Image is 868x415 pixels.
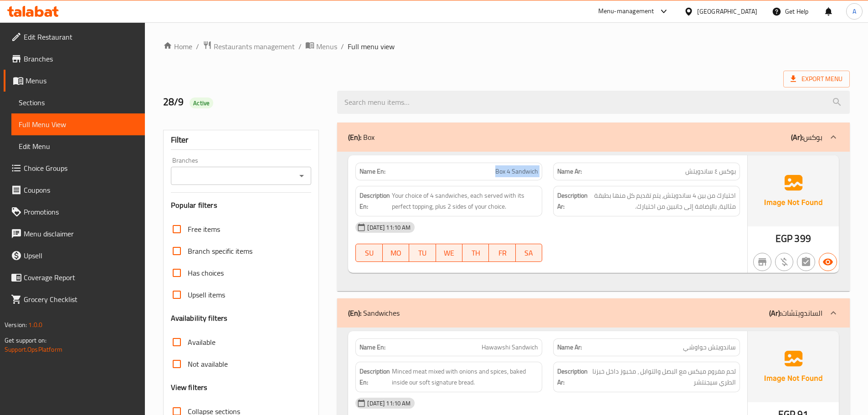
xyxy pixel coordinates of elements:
[163,41,192,52] a: Home
[685,167,736,176] span: بوكس ٤ ساندويتش
[590,190,736,212] span: اختيارك من بين 4 ساندويتش، يتم تقديم كل منها بطبقة مثالية، بالإضافة إلى جانبين من اختيارك.
[753,253,771,271] button: Not branch specific item
[190,99,213,108] span: Active
[188,289,225,300] span: Upsell items
[466,246,485,260] span: TH
[348,130,361,144] b: (En):
[24,228,138,239] span: Menu disclaimer
[24,250,138,261] span: Upsell
[516,244,542,262] button: SA
[360,246,379,260] span: SU
[188,359,228,369] span: Not available
[295,169,308,182] button: Open
[440,246,459,260] span: WE
[392,366,538,388] span: Minced meat mixed with onions and spices, baked inside our soft signature bread.
[348,41,395,52] span: Full menu view
[791,73,842,85] span: Export Menu
[819,253,837,271] button: Available
[24,163,138,174] span: Choice Groups
[493,246,512,260] span: FR
[386,246,406,260] span: MO
[190,97,213,108] div: Active
[28,319,42,331] span: 1.0.0
[519,246,539,260] span: SA
[171,313,228,323] h3: Availability filters
[783,71,850,87] span: Export Menu
[24,272,138,283] span: Coverage Report
[769,307,822,318] p: الساندويتشات
[171,200,312,210] h3: Popular filters
[5,319,27,331] span: Version:
[4,245,145,266] a: Upsell
[557,343,582,352] strong: Name Ar:
[337,123,850,152] div: (En): Box(Ar):بوكس
[462,244,489,262] button: TH
[791,130,803,144] b: (Ar):
[341,41,344,52] li: /
[196,41,199,52] li: /
[188,337,216,348] span: Available
[26,75,138,86] span: Menus
[188,246,252,256] span: Branch specific items
[4,266,145,288] a: Coverage Report
[409,244,436,262] button: TU
[355,244,382,262] button: SU
[298,41,302,52] li: /
[19,97,138,108] span: Sections
[4,179,145,201] a: Coupons
[853,6,856,16] span: A
[316,41,337,52] span: Menus
[4,288,145,310] a: Grocery Checklist
[214,41,295,52] span: Restaurants management
[748,155,839,226] img: Ae5nvW7+0k+MAAAAAElFTkSuQmCC
[348,306,361,320] b: (En):
[4,70,145,92] a: Menus
[11,92,145,113] a: Sections
[337,298,850,328] div: (En): Sandwiches(Ar):الساندويتشات
[364,399,414,408] span: [DATE] 11:10 AM
[598,6,654,17] div: Menu-management
[557,366,588,388] strong: Description Ar:
[163,95,327,109] h2: 28/9
[360,366,390,388] strong: Description En:
[775,253,793,271] button: Purchased item
[203,41,295,52] a: Restaurants management
[188,267,224,278] span: Has choices
[392,190,538,212] span: Your choice of 4 sandwiches, each served with its perfect topping, plus 2 sides of your choice.
[776,230,792,247] span: EGP
[4,48,145,70] a: Branches
[19,141,138,152] span: Edit Menu
[163,41,850,52] nav: breadcrumb
[24,294,138,305] span: Grocery Checklist
[360,343,385,352] strong: Name En:
[188,224,220,235] span: Free items
[348,307,400,318] p: Sandwiches
[364,223,414,232] span: [DATE] 11:10 AM
[683,343,736,352] span: ساندويتش حواوشي
[489,244,515,262] button: FR
[794,230,811,247] span: 399
[383,244,409,262] button: MO
[413,246,432,260] span: TU
[24,206,138,217] span: Promotions
[24,184,138,195] span: Coupons
[348,132,375,143] p: Box
[748,331,839,402] img: Ae5nvW7+0k+MAAAAAElFTkSuQmCC
[5,343,62,355] a: Support.OpsPlatform
[482,343,538,352] span: Hawawshi Sandwich
[337,152,850,291] div: (En): Box(Ar):بوكس
[590,366,736,388] span: لحم مفروم ميكس مع البصل والتوابل ، مخبوز داخل خبزنا الطري سيجنتشر
[171,382,208,393] h3: View filters
[305,41,337,52] a: Menus
[24,31,138,42] span: Edit Restaurant
[4,157,145,179] a: Choice Groups
[557,167,582,176] strong: Name Ar:
[495,167,538,176] span: Box 4 Sandwich
[337,91,850,114] input: search
[24,53,138,64] span: Branches
[791,132,822,143] p: بوكس
[5,334,46,346] span: Get support on:
[436,244,462,262] button: WE
[4,223,145,245] a: Menu disclaimer
[360,167,385,176] strong: Name En:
